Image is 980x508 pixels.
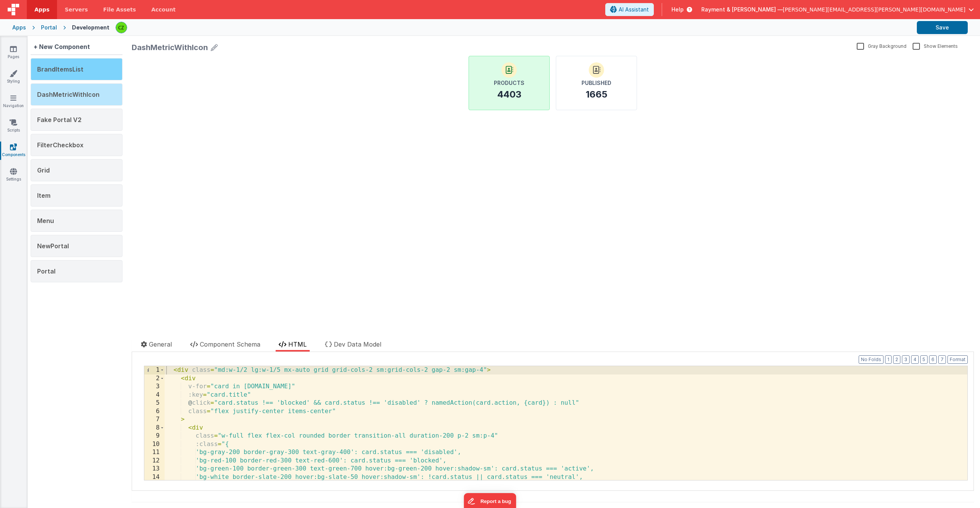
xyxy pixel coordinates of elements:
span: Fake Portal V2 [37,116,82,124]
div: 10 [144,440,165,449]
div: 11 [144,448,165,457]
label: Gray Background [857,42,906,49]
button: AI Assistant [605,3,654,16]
span: Menu [37,217,54,225]
button: 7 [938,355,946,364]
div: 8 [144,424,165,432]
div: 1665 [454,33,476,45]
span: Portal [37,267,56,275]
span: General [149,340,172,348]
button: Format [947,355,968,364]
button: 2 [893,355,900,364]
div: DashMetricWithIcon [132,42,208,53]
label: Show Elements [913,42,958,49]
span: Dev Data Model [334,340,381,348]
button: Rayment & [PERSON_NAME] — [PERSON_NAME][EMAIL_ADDRESS][PERSON_NAME][DOMAIN_NAME] [701,6,974,13]
span: Rayment & [PERSON_NAME] — [701,6,783,13]
div: 9 [144,432,165,440]
div: 6 [144,407,165,416]
div: 4 [144,391,165,399]
h2: Published [450,23,480,31]
h2: Products [362,23,393,31]
div: Development [72,24,109,31]
div: 12 [144,457,165,465]
div: 2 [144,374,165,383]
span: Servers [65,6,88,13]
button: No Folds [859,355,884,364]
span: [PERSON_NAME][EMAIL_ADDRESS][PERSON_NAME][DOMAIN_NAME] [783,6,965,13]
div: 3 [144,383,165,391]
div: + New Component [31,39,93,54]
div: 14 [144,473,165,482]
button: Save [917,21,968,34]
span: AI Assistant [619,6,649,13]
div: 13 [144,465,165,473]
img: b4a104e37d07c2bfba7c0e0e4a273d04 [116,22,127,33]
span: DashMetricWithIcon [37,91,100,98]
div: 4403 [366,33,390,45]
div: 7 [144,415,165,424]
span: NewPortal [37,242,69,250]
button: 6 [929,355,937,364]
span: Apps [34,6,49,13]
span: Item [37,192,51,199]
button: 3 [902,355,910,364]
span: HTML [288,340,307,348]
button: 4 [911,355,919,364]
button: 5 [920,355,928,364]
div: Portal [41,24,57,31]
div: 5 [144,399,165,407]
span: Component Schema [200,340,260,348]
button: 1 [885,355,892,364]
span: FilterCheckbox [37,141,83,149]
span: BrandItemsList [37,65,83,73]
div: 1 [144,366,165,374]
span: File Assets [103,6,136,13]
div: Apps [12,24,26,31]
span: Grid [37,166,50,174]
span: Help [671,6,684,13]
